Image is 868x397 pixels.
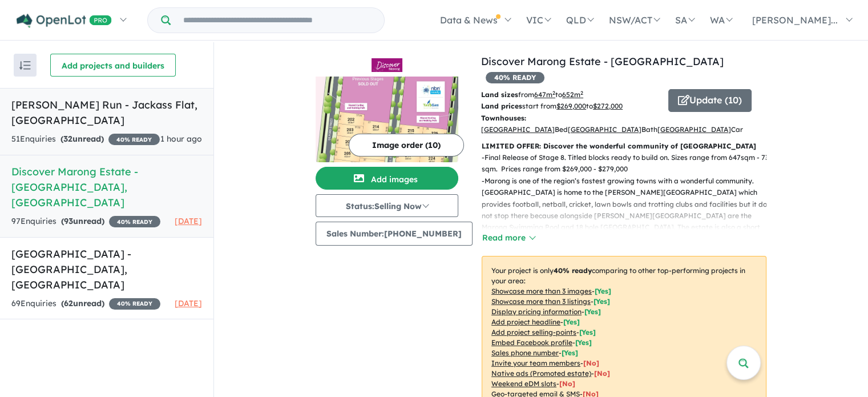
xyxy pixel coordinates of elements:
div: 97 Enquir ies [11,215,160,228]
button: Status:Selling Now [316,194,458,217]
span: [ Yes ] [562,348,578,357]
span: 40 % READY [109,216,160,227]
img: Openlot PRO Logo White [17,14,112,28]
u: Add project selling-points [491,328,576,336]
p: from [481,89,660,101]
h5: Discover Marong Estate - [GEOGRAPHIC_DATA] , [GEOGRAPHIC_DATA] [11,164,202,210]
input: Try estate name, suburb, builder or developer [173,8,382,33]
u: Showcase more than 3 images [491,287,592,295]
button: Add projects and builders [50,54,176,77]
u: $ 269,000 [556,102,586,110]
u: Sales phone number [491,348,559,357]
span: [DATE] [175,216,202,226]
span: 40 % READY [486,72,544,83]
b: Land sizes [481,90,518,99]
u: Native ads (Promoted estate) [491,369,591,378]
div: 51 Enquir ies [11,133,160,146]
strong: ( unread) [61,298,104,308]
u: Embed Facebook profile [491,338,572,347]
span: 40 % READY [109,298,160,310]
strong: ( unread) [61,216,104,226]
a: Discover Marong Estate - Marong LogoDiscover Marong Estate - Marong [316,54,458,162]
button: Read more [482,231,535,244]
p: LIMITED OFFER: Discover the wonderful community of [GEOGRAPHIC_DATA] [482,141,766,152]
span: [PERSON_NAME]... [752,14,838,26]
button: Update (10) [668,89,752,112]
span: [ Yes ] [563,318,580,326]
span: [ Yes ] [595,287,611,295]
img: Discover Marong Estate - Marong Logo [320,58,454,72]
span: [ Yes ] [579,328,596,336]
span: [No] [559,379,575,388]
b: Land prices [481,102,522,110]
button: Image order (10) [349,134,464,157]
span: [No] [594,369,610,378]
u: Add project headline [491,318,560,326]
p: - Final Release of Stage 8. Titled blocks ready to build on. Sizes range from 647sqm - 730 sqm. P... [482,152,776,175]
img: sort.svg [19,61,31,70]
span: to [586,102,623,110]
span: [DATE] [175,298,202,308]
div: 69 Enquir ies [11,297,160,311]
u: [GEOGRAPHIC_DATA] [657,125,731,134]
strong: ( unread) [60,134,104,144]
u: $ 272,000 [593,102,623,110]
span: 1 hour ago [160,134,202,144]
span: 93 [64,216,73,226]
span: to [555,90,583,99]
button: Add images [316,167,458,190]
u: 652 m [562,90,583,99]
span: [ Yes ] [584,307,601,316]
span: [ No ] [583,359,599,367]
sup: 2 [552,90,555,96]
span: 62 [64,298,73,308]
p: Bed Bath Car [481,113,660,136]
u: 647 m [534,90,555,99]
u: Showcase more than 3 listings [491,297,591,306]
span: 32 [63,134,72,144]
b: 40 % ready [554,266,592,275]
u: [GEOGRAPHIC_DATA] [481,125,555,134]
span: [ Yes ] [594,297,610,306]
h5: [PERSON_NAME] Run - Jackass Flat , [GEOGRAPHIC_DATA] [11,97,202,128]
u: Display pricing information [491,307,582,316]
b: Townhouses: [481,114,526,122]
img: Discover Marong Estate - Marong [316,77,458,162]
span: [ Yes ] [575,338,592,347]
u: [GEOGRAPHIC_DATA] [568,125,641,134]
h5: [GEOGRAPHIC_DATA] - [GEOGRAPHIC_DATA] , [GEOGRAPHIC_DATA] [11,246,202,292]
u: Invite your team members [491,359,580,367]
u: Weekend eDM slots [491,379,556,388]
button: Sales Number:[PHONE_NUMBER] [316,222,473,246]
p: start from [481,101,660,112]
sup: 2 [580,90,583,96]
p: - Marong is one of the region’s fastest growing towns with a wonderful community. [GEOGRAPHIC_DAT... [482,175,776,280]
span: 40 % READY [108,134,160,145]
a: Discover Marong Estate - [GEOGRAPHIC_DATA] [481,55,724,68]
